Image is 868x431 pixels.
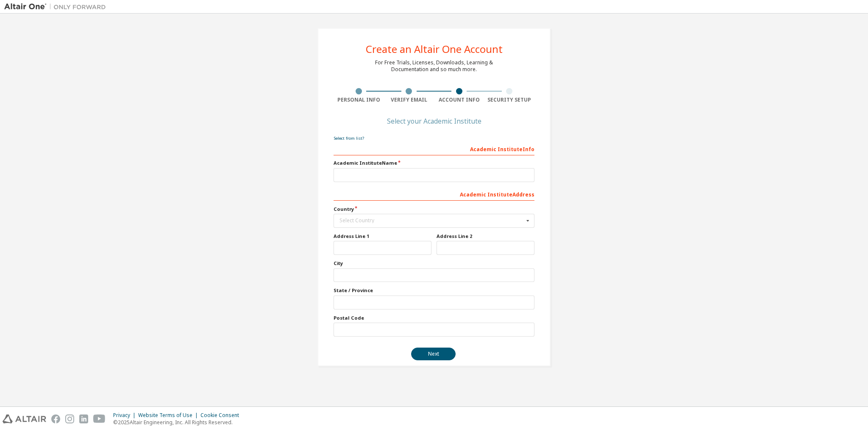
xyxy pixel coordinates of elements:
[366,44,503,54] div: Create an Altair One Account
[93,414,106,423] img: youtube.svg
[113,419,244,426] p: © 2025 Altair Engineering, Inc. All Rights Reserved.
[113,412,138,419] div: Privacy
[51,414,60,423] img: facebook.svg
[138,412,200,419] div: Website Terms of Use
[387,119,481,124] div: Select your Academic Institute
[411,348,456,360] button: Next
[339,218,524,223] div: Select Country
[437,233,534,240] label: Address Line 2
[3,414,46,423] img: altair_logo.svg
[334,135,364,141] a: Select from list?
[334,97,384,103] div: Personal Info
[434,97,484,103] div: Account Info
[334,315,534,321] label: Postal Code
[79,414,88,423] img: linkedin.svg
[334,142,534,155] div: Academic Institute Info
[384,97,434,103] div: Verify Email
[65,414,74,423] img: instagram.svg
[375,59,493,73] div: For Free Trials, Licenses, Downloads, Learning & Documentation and so much more.
[334,233,431,240] label: Address Line 1
[200,412,244,419] div: Cookie Consent
[334,187,534,201] div: Academic Institute Address
[334,287,534,294] label: State / Province
[334,160,534,166] label: Academic Institute Name
[4,3,110,11] img: Altair One
[334,260,534,267] label: City
[484,97,535,103] div: Security Setup
[334,206,534,213] label: Country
